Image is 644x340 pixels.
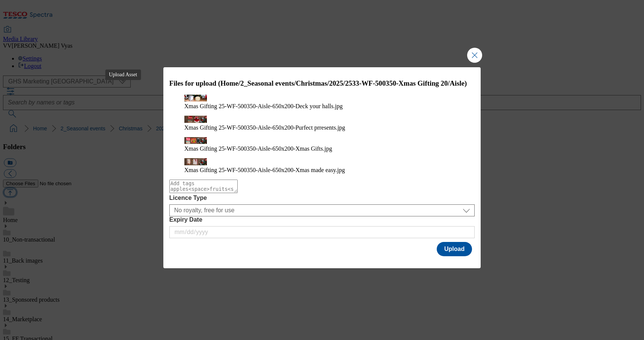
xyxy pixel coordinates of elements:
img: preview [184,95,207,101]
figcaption: Xmas Gifting 25-WF-500350-Aisle-650x200-Purfect prresents.jpg [184,124,460,131]
label: Expiry Date [169,216,475,223]
label: Licence Type [169,195,475,201]
button: Close Modal [467,48,482,63]
figcaption: Xmas Gifting 25-WF-500350-Aisle-650x200-Xmas made easy.jpg [184,167,460,174]
figcaption: Xmas Gifting 25-WF-500350-Aisle-650x200-Deck your halls.jpg [184,103,460,110]
h3: Files for upload (Home/2_Seasonal events/Christmas/2025/2533-WF-500350-Xmas Gifting 20/Aisle) [169,79,475,88]
div: Modal [163,67,481,268]
img: preview [184,158,207,165]
img: preview [184,137,207,144]
img: preview [184,116,207,122]
button: Upload [437,242,472,256]
figcaption: Xmas Gifting 25-WF-500350-Aisle-650x200-Xmas Gifts.jpg [184,145,460,152]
